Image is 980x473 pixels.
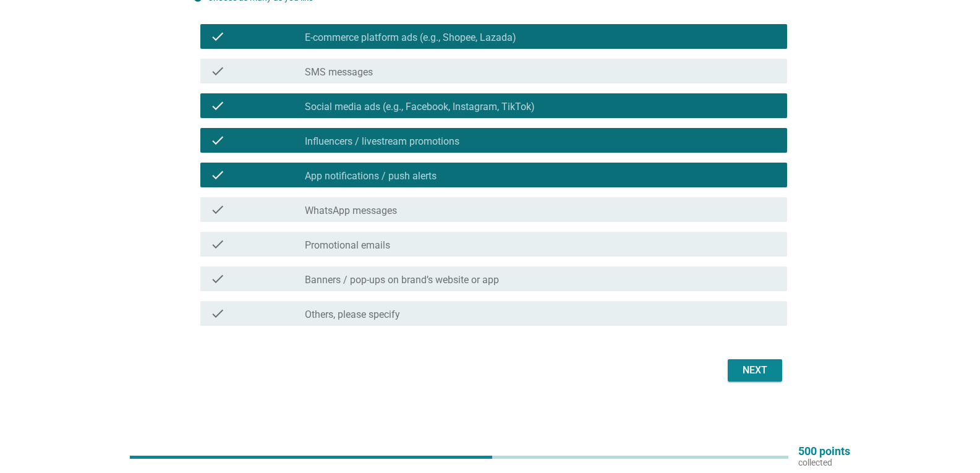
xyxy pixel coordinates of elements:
p: 500 points [798,446,850,457]
i: check [210,202,225,217]
i: check [210,98,225,113]
i: check [210,168,225,182]
label: Others, please specify [305,309,400,321]
i: check [210,271,225,286]
i: check [210,64,225,79]
label: Promotional emails [305,239,390,252]
i: check [210,306,225,321]
label: App notifications / push alerts [305,170,437,182]
i: check [210,133,225,148]
label: Influencers / livestream promotions [305,135,459,148]
label: Banners / pop-ups on brand’s website or app [305,274,499,286]
button: Next [728,359,782,381]
label: Social media ads (e.g., Facebook, Instagram, TikTok) [305,101,535,113]
p: collected [798,457,850,468]
label: WhatsApp messages [305,205,397,217]
label: E-commerce platform ads (e.g., Shopee, Lazada) [305,32,516,44]
i: check [210,29,225,44]
div: Next [738,363,772,378]
i: check [210,237,225,252]
label: SMS messages [305,66,373,79]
